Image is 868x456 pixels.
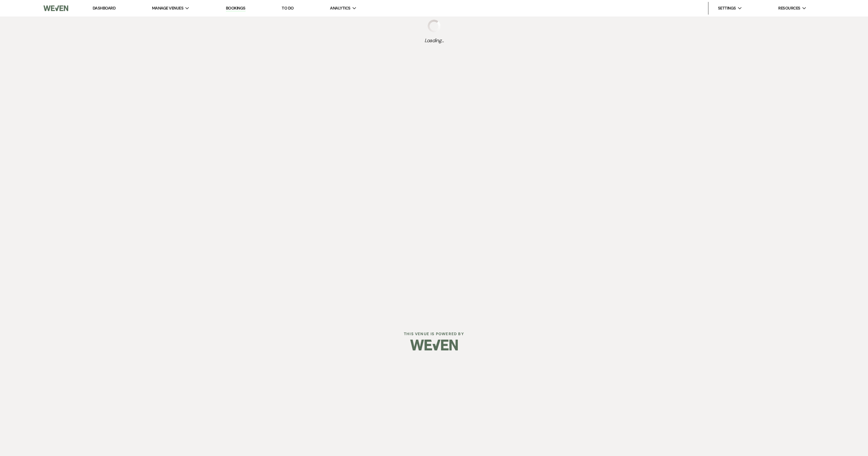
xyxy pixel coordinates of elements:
[43,2,68,15] img: Weven Logo
[93,5,115,11] a: Dashboard
[152,5,183,11] span: Manage Venues
[424,37,444,44] span: Loading...
[282,5,293,11] a: To Do
[718,5,736,11] span: Settings
[428,20,440,32] img: loading spinner
[330,5,350,11] span: Analytics
[226,5,246,11] a: Bookings
[778,5,800,11] span: Resources
[410,334,458,356] img: Weven Logo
